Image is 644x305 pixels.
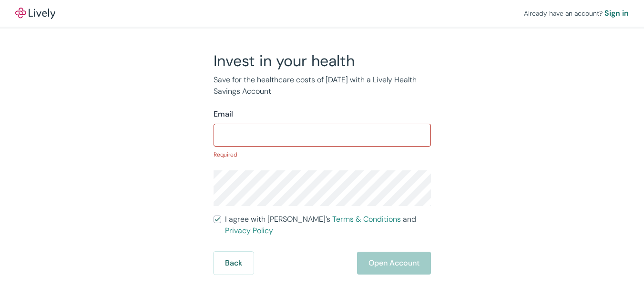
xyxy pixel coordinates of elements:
[214,51,431,70] h2: Invest in your health
[214,252,254,275] button: Back
[214,74,431,97] p: Save for the healthcare costs of [DATE] with a Lively Health Savings Account
[225,226,273,236] a: Privacy Policy
[225,214,431,236] span: I agree with [PERSON_NAME]’s and
[332,214,401,224] a: Terms & Conditions
[524,8,629,19] div: Already have an account?
[15,8,55,19] img: Lively
[214,150,431,159] p: Required
[214,108,233,120] label: Email
[15,8,55,19] a: LivelyLively
[604,8,629,19] a: Sign in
